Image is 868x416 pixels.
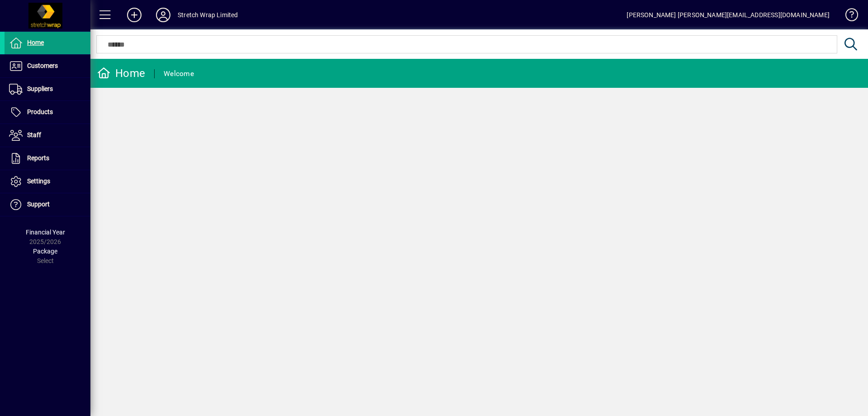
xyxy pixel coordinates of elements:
[5,124,90,147] a: Staff
[26,229,65,236] span: Financial Year
[97,66,145,81] div: Home
[27,85,53,92] span: Suppliers
[27,154,49,162] span: Reports
[5,170,90,193] a: Settings
[5,101,90,124] a: Products
[27,131,41,139] span: Staff
[5,78,90,100] a: Suppliers
[27,108,53,115] span: Products
[27,39,44,46] span: Home
[149,7,178,23] button: Profile
[627,8,830,22] div: [PERSON_NAME] [PERSON_NAME][EMAIL_ADDRESS][DOMAIN_NAME]
[27,201,50,208] span: Support
[27,62,58,69] span: Customers
[33,248,57,255] span: Package
[5,193,90,216] a: Support
[839,2,857,31] a: Knowledge Base
[178,8,238,22] div: Stretch Wrap Limited
[120,7,149,23] button: Add
[5,147,90,170] a: Reports
[5,55,90,77] a: Customers
[164,67,194,81] div: Welcome
[27,177,50,185] span: Settings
